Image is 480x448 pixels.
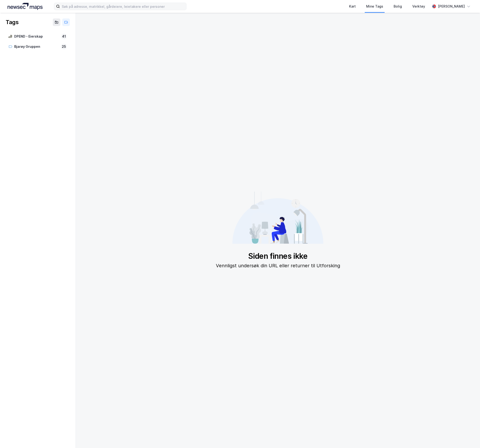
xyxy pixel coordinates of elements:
[6,42,70,52] a: Bjarøy Gruppen25
[14,44,59,50] div: Bjarøy Gruppen
[60,3,186,10] input: Søk på adresse, matrikkel, gårdeiere, leietakere eller personer
[412,4,425,9] div: Verktøy
[61,34,67,39] div: 41
[6,18,18,26] div: Tags
[438,4,465,9] div: [PERSON_NAME]
[14,34,59,40] div: DPEND - Eierskap
[366,4,383,9] div: Mine Tags
[456,425,480,448] div: Kontrollprogram for chat
[216,251,340,261] div: Siden finnes ikke
[394,4,402,9] div: Bolig
[456,425,480,448] iframe: Chat Widget
[8,3,43,10] img: logo.a4113a55bc3d86da70a041830d287a7e.svg
[349,4,356,9] div: Kart
[6,32,70,41] a: DPEND - Eierskap41
[216,262,340,269] div: Vennligst undersøk din URL eller returner til Utforsking
[61,44,67,49] div: 25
